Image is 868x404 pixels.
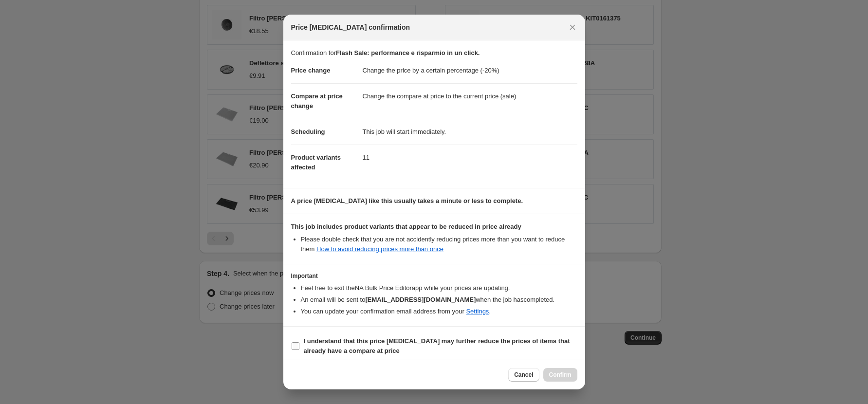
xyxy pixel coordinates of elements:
dd: This job will start immediately. [363,119,577,145]
li: Feel free to exit the NA Bulk Price Editor app while your prices are updating. [301,283,577,293]
dd: Change the compare at price to the current price (sale) [363,83,577,109]
li: You can update your confirmation email address from your . [301,307,577,316]
button: Cancel [508,368,539,382]
dd: Change the price by a certain percentage (-20%) [363,58,577,83]
p: Confirmation for [291,48,577,58]
span: Scheduling [291,128,325,135]
span: Price [MEDICAL_DATA] confirmation [291,22,410,32]
a: How to avoid reducing prices more than once [316,245,443,253]
span: Cancel [514,371,533,379]
li: Please double check that you are not accidently reducing prices more than you want to reduce them [301,235,577,254]
dd: 11 [363,145,577,170]
b: A price [MEDICAL_DATA] like this usually takes a minute or less to complete. [291,197,523,204]
span: Price change [291,67,331,74]
li: An email will be sent to when the job has completed . [301,295,577,305]
b: Flash Sale: performance e risparmio in un click. [336,49,480,56]
span: Compare at price change [291,92,343,110]
button: Close [566,20,579,34]
b: [EMAIL_ADDRESS][DOMAIN_NAME] [365,296,476,303]
h3: Important [291,272,577,280]
b: I understand that this price [MEDICAL_DATA] may further reduce the prices of items that already h... [304,337,570,354]
a: Settings [466,308,489,315]
b: This job includes product variants that appear to be reduced in price already [291,223,521,230]
span: Product variants affected [291,154,341,171]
